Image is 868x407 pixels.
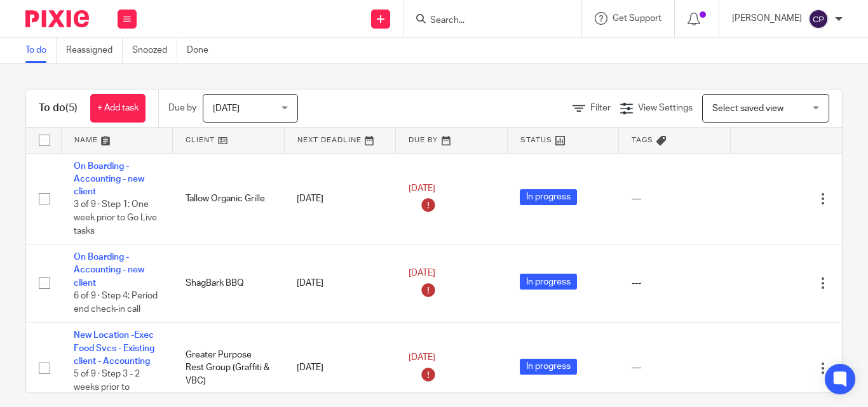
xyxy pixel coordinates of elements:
[590,103,611,112] span: Filter
[520,274,577,290] span: In progress
[632,277,718,290] div: ---
[520,359,577,375] span: In progress
[74,253,144,288] a: On Boarding - Accounting - new client
[409,184,435,193] span: [DATE]
[39,102,78,115] h1: To do
[168,102,196,114] p: Due by
[632,361,718,374] div: ---
[25,10,89,27] img: Pixie
[638,103,693,112] span: View Settings
[74,291,158,314] span: 6 of 9 · Step 4: Period end check-in call
[90,94,146,123] a: + Add task
[808,9,829,29] img: svg%3E
[409,269,435,277] span: [DATE]
[173,244,285,323] td: ShagBark BBQ
[173,153,285,244] td: Tallow Organic Grille
[632,192,718,205] div: ---
[132,38,177,63] a: Snoozed
[284,244,396,323] td: [DATE]
[213,104,240,113] span: [DATE]
[74,370,140,404] span: 5 of 9 · Step 3 - 2 weeks prior to opening/Go Live
[732,12,802,25] p: [PERSON_NAME]
[613,14,661,23] span: Get Support
[66,38,123,63] a: Reassigned
[187,38,218,63] a: Done
[74,331,154,366] a: New Location -Exec Food Svcs - Existing client - Accounting
[284,153,396,244] td: [DATE]
[520,189,577,205] span: In progress
[25,38,57,63] a: To do
[74,162,144,197] a: On Boarding - Accounting - new client
[632,137,653,143] span: Tags
[65,103,78,113] span: (5)
[712,104,783,113] span: Select saved view
[74,201,157,236] span: 3 of 9 · Step 1: One week prior to Go Live tasks
[409,354,435,363] span: [DATE]
[429,15,543,27] input: Search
